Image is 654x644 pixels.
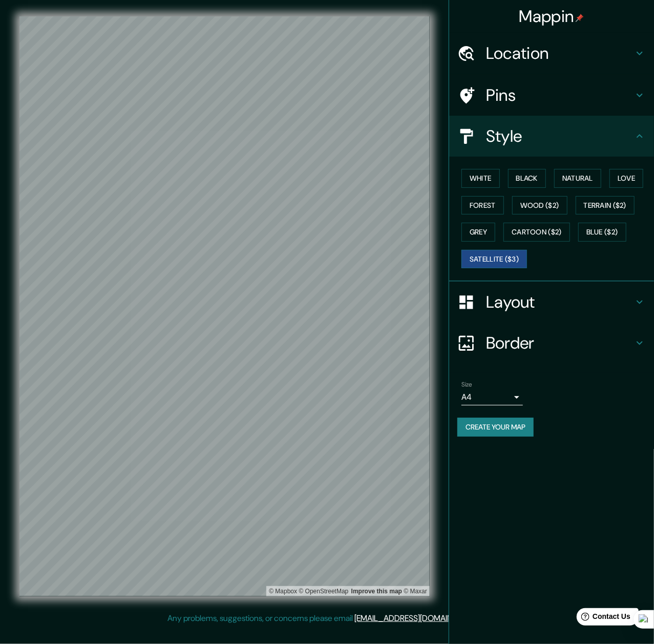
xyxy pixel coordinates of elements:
h4: Border [486,333,634,353]
a: Map feedback [351,588,402,595]
button: Love [609,169,643,188]
button: Grey [461,223,495,242]
div: A4 [461,389,523,405]
a: Mapbox [269,588,297,595]
label: Size [461,380,472,389]
div: Layout [449,282,654,323]
button: Natural [554,169,601,188]
h4: Style [486,126,634,146]
button: Satellite ($3) [461,250,527,269]
button: Wood ($2) [512,196,567,215]
a: OpenStreetMap [299,588,349,595]
button: Black [508,169,546,188]
button: Cartoon ($2) [503,223,570,242]
button: White [461,169,500,188]
button: Forest [461,196,504,215]
h4: Mappin [519,6,584,27]
a: Maxar [404,588,427,595]
h4: Pins [486,85,634,105]
canvas: Map [19,16,430,596]
p: Any problems, suggestions, or concerns please email . [168,612,483,625]
div: Style [449,116,654,157]
button: Create your map [457,418,534,437]
div: Pins [449,75,654,116]
div: Border [449,323,654,363]
h4: Location [486,43,634,63]
a: [EMAIL_ADDRESS][DOMAIN_NAME] [355,613,481,624]
iframe: Help widget launcher [563,604,643,633]
button: Blue ($2) [578,223,626,242]
div: Location [449,33,654,74]
h4: Layout [486,292,634,312]
img: pin-icon.png [576,14,584,22]
button: Terrain ($2) [576,196,635,215]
